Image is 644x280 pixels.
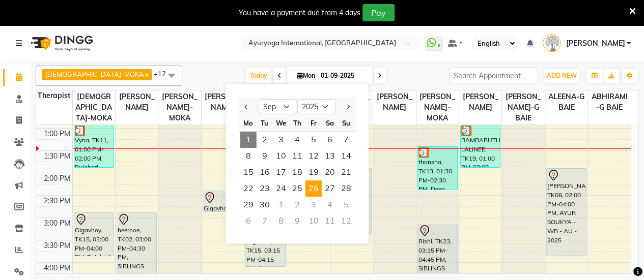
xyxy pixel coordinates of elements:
div: Monday, September 1, 2025 [240,132,257,148]
span: 29 [240,197,257,213]
div: Sunday, October 5, 2025 [338,197,354,213]
div: thansha, TK13, 01:30 PM-02:30 PM, Deep tissue massage [418,147,457,190]
div: Tuesday, October 7, 2025 [257,213,273,229]
div: Wednesday, October 8, 2025 [273,213,289,229]
span: 23 [257,180,273,197]
div: Sunday, October 12, 2025 [338,213,354,229]
span: 24 [273,180,289,197]
div: Monday, September 22, 2025 [240,180,257,197]
input: Search Appointment [449,68,538,83]
div: Monday, September 8, 2025 [240,148,257,164]
div: Saturday, September 27, 2025 [322,180,338,197]
div: Wednesday, September 3, 2025 [273,132,289,148]
span: 16 [257,164,273,180]
div: Monday, October 6, 2025 [240,213,257,229]
span: 18 [289,164,305,180]
div: Thursday, September 18, 2025 [289,164,305,180]
img: Dr ADARSH THAIKKADATH [543,34,561,52]
span: 5 [305,132,322,148]
div: Friday, October 3, 2025 [305,197,322,213]
span: [PERSON_NAME] [202,90,244,114]
span: 3 [273,132,289,148]
div: 3:00 PM [42,218,72,229]
div: Saturday, September 6, 2025 [322,132,338,148]
div: Sunday, September 7, 2025 [338,132,354,148]
div: Th [289,115,305,131]
div: Fr [305,115,322,131]
div: 3:30 PM [42,240,72,251]
span: 7 [338,132,354,148]
div: Friday, September 5, 2025 [305,132,322,148]
div: Sunday, September 21, 2025 [338,164,354,180]
select: Select month [259,99,297,114]
div: Mo [240,115,257,131]
span: Today [246,68,271,83]
span: 22 [240,180,257,197]
div: Sa [322,115,338,131]
div: Friday, September 26, 2025 [305,180,322,197]
span: 25 [289,180,305,197]
span: [PERSON_NAME] [373,90,415,114]
span: 21 [338,164,354,180]
span: [DEMOGRAPHIC_DATA]-MOKA [73,90,115,125]
span: 28 [338,180,354,197]
div: Friday, October 10, 2025 [305,213,322,229]
span: 26 [305,180,322,197]
span: 8 [240,148,257,164]
div: Su [338,115,354,131]
button: ADD NEW [544,69,579,83]
div: heerooe, TK02, 03:00 PM-04:30 PM, SIBLINGS FOREVER - ABH + [PERSON_NAME] [117,213,156,277]
span: +12 [154,70,174,78]
div: Sunday, September 28, 2025 [338,180,354,197]
button: Next month [343,99,352,115]
div: Thursday, October 9, 2025 [289,213,305,229]
div: Vyna, TK11, 01:00 PM-02:00 PM, Rujahari (Ayurvedic pain relieveing massage) [74,125,114,167]
span: Mon [295,72,318,79]
div: Thursday, September 4, 2025 [289,132,305,148]
div: Wednesday, October 1, 2025 [273,197,289,213]
a: x [144,70,149,78]
span: 12 [305,148,322,164]
select: Select year [297,99,336,114]
div: 1:00 PM [42,129,72,139]
div: Monday, September 29, 2025 [240,197,257,213]
span: [DEMOGRAPHIC_DATA]-MOKA [45,70,144,78]
span: [PERSON_NAME]-G BAIE [502,90,544,125]
div: Tuesday, September 30, 2025 [257,197,273,213]
div: Tu [257,115,273,131]
span: 19 [305,164,322,180]
div: RAMBARUTH LALINEE, TK19, 01:00 PM-02:00 PM, 1hr session [461,125,500,167]
div: Saturday, September 20, 2025 [322,164,338,180]
button: Pay [362,4,395,21]
span: ADD NEW [547,72,577,79]
div: Therapist [36,90,72,101]
span: [PERSON_NAME]-MOKA [416,90,459,125]
span: 30 [257,197,273,213]
span: [PERSON_NAME] [459,90,501,114]
span: 11 [289,148,305,164]
span: 10 [273,148,289,164]
div: Gigavhoy, TK15, 03:00 PM-04:00 PM, Rujahari (Ayurvedic pain relieveing massage) [74,213,114,256]
div: We [273,115,289,131]
div: Tuesday, September 23, 2025 [257,180,273,197]
div: [PERSON_NAME], TK08, 02:00 PM-04:00 PM, AYUR SOUKYA - WB - AU - 2025 [547,169,586,256]
div: 2:30 PM [42,196,72,206]
div: Tuesday, September 2, 2025 [257,132,273,148]
div: 2:00 PM [42,173,72,184]
div: Saturday, September 13, 2025 [322,148,338,164]
span: 14 [338,148,354,164]
span: 2 [257,132,273,148]
div: Gigavhoy, TK15, 03:15 PM-04:15 PM, Rujahari (Ayurvedic pain relieveing massage) [246,224,285,266]
div: Wednesday, September 17, 2025 [273,164,289,180]
div: 4:00 PM [42,263,72,273]
span: 15 [240,164,257,180]
div: Monday, September 15, 2025 [240,164,257,180]
div: Saturday, October 4, 2025 [322,197,338,213]
span: [PERSON_NAME] [116,90,158,114]
span: 13 [322,148,338,164]
div: Wednesday, September 10, 2025 [273,148,289,164]
img: logo [26,29,96,57]
div: Thursday, October 2, 2025 [289,197,305,213]
span: [PERSON_NAME] [566,38,625,49]
span: 4 [289,132,305,148]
